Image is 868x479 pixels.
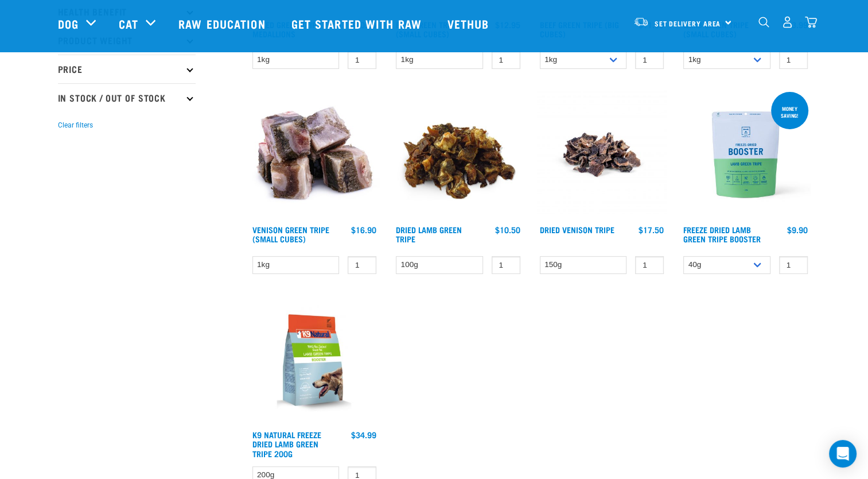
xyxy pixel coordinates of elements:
[252,432,321,455] a: K9 Natural Freeze Dried Lamb Green Tripe 200g
[805,16,817,28] img: home-icon@2x.png
[680,90,811,220] img: Freeze Dried Lamb Green Tripe
[540,227,614,231] a: Dried Venison Tripe
[167,1,279,47] a: Raw Education
[635,51,664,69] input: 1
[779,256,808,274] input: 1
[58,55,196,83] p: Price
[436,1,504,47] a: Vethub
[348,256,376,274] input: 1
[351,225,376,234] div: $16.90
[58,83,196,112] p: In Stock / Out Of Stock
[758,17,769,28] img: home-icon-1@2x.png
[119,15,138,32] a: Cat
[348,51,376,69] input: 1
[393,90,523,220] img: Pile Of Dried Lamb Tripe For Pets
[252,227,329,241] a: Venison Green Tripe (Small Cubes)
[781,16,793,28] img: user.png
[58,120,93,130] button: Clear filters
[58,15,79,32] a: Dog
[250,295,380,425] img: K9 Square
[771,100,808,124] div: Money saving!
[537,90,667,220] img: Dried Vension Tripe 1691
[492,51,520,69] input: 1
[787,225,808,234] div: $9.90
[639,225,664,234] div: $17.50
[829,440,857,468] div: Open Intercom Messenger
[351,430,376,439] div: $34.99
[495,225,520,234] div: $10.50
[779,51,808,69] input: 1
[655,21,721,25] span: Set Delivery Area
[635,256,664,274] input: 1
[683,227,761,241] a: Freeze Dried Lamb Green Tripe Booster
[633,17,649,27] img: van-moving.png
[492,256,520,274] input: 1
[396,227,462,241] a: Dried Lamb Green Tripe
[250,90,380,220] img: 1079 Green Tripe Venison 01
[280,1,436,47] a: Get started with Raw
